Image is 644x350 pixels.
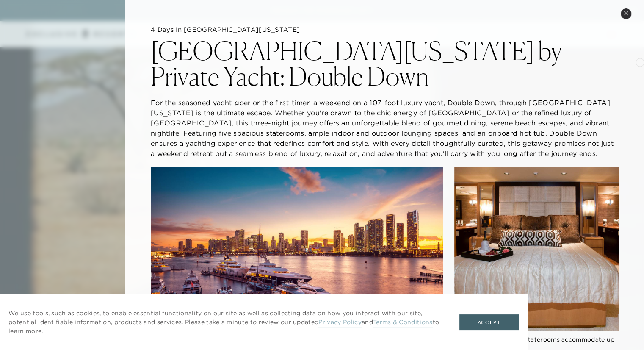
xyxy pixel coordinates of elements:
[318,318,361,327] a: Privacy Policy
[459,314,519,331] button: Accept
[8,309,442,336] p: We use tools, such as cookies, to enable essential functionality on our site as well as collectin...
[151,97,619,158] p: For the seasoned yacht-goer or the first-timer, a weekend on a 107-foot luxury yacht, Double Down...
[151,38,619,89] h2: [GEOGRAPHIC_DATA][US_STATE] by Private Yacht: Double Down
[373,318,433,327] a: Terms & Conditions
[151,25,619,34] h5: 4 Days in [GEOGRAPHIC_DATA][US_STATE]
